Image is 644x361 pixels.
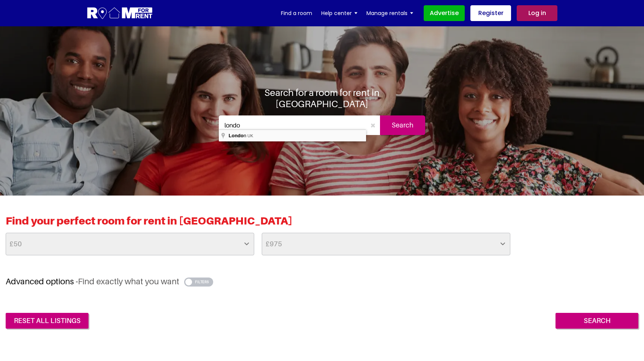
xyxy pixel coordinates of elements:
[517,5,557,21] a: Log in
[281,8,312,19] a: Find a room
[424,5,465,21] a: Advertise
[219,115,366,135] input: Where do you want to live. Search by town or postcode
[366,8,413,19] a: Manage rentals
[219,87,425,109] h1: Search for a room for rent in [GEOGRAPHIC_DATA]
[6,313,89,329] a: reset all listings
[6,214,638,233] h2: Find your perfect room for rent in [GEOGRAPHIC_DATA]
[247,133,253,138] span: UK
[555,313,638,329] input: Search
[229,133,247,138] span: n
[6,276,638,287] h3: Advanced options -
[470,5,511,21] a: Register
[229,133,244,138] span: Londo
[78,276,179,286] span: Find exactly what you want
[321,8,357,19] a: Help center
[380,115,425,135] input: Search
[87,6,153,20] img: Logo for Room for Rent, featuring a welcoming design with a house icon and modern typography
